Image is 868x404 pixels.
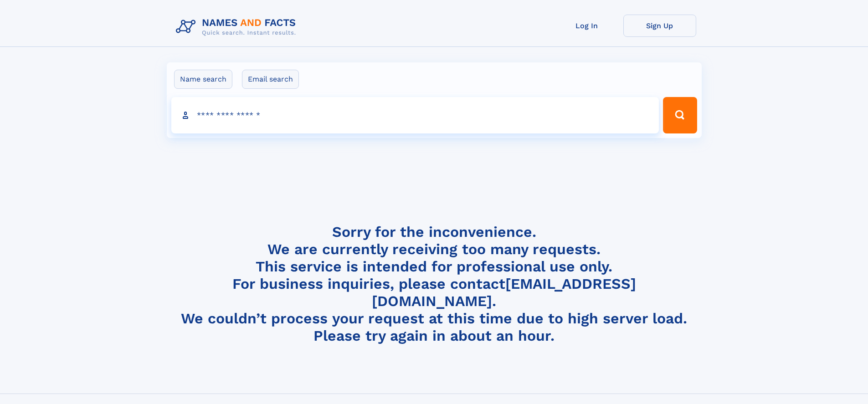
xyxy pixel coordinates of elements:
[172,223,696,345] h4: Sorry for the inconvenience. We are currently receiving too many requests. This service is intend...
[242,70,299,89] label: Email search
[623,15,696,37] a: Sign Up
[171,97,659,133] input: search input
[372,275,636,310] a: [EMAIL_ADDRESS][DOMAIN_NAME]
[174,70,232,89] label: Name search
[663,97,697,133] button: Search Button
[172,15,303,39] img: Logo Names and Facts
[550,15,623,37] a: Log In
